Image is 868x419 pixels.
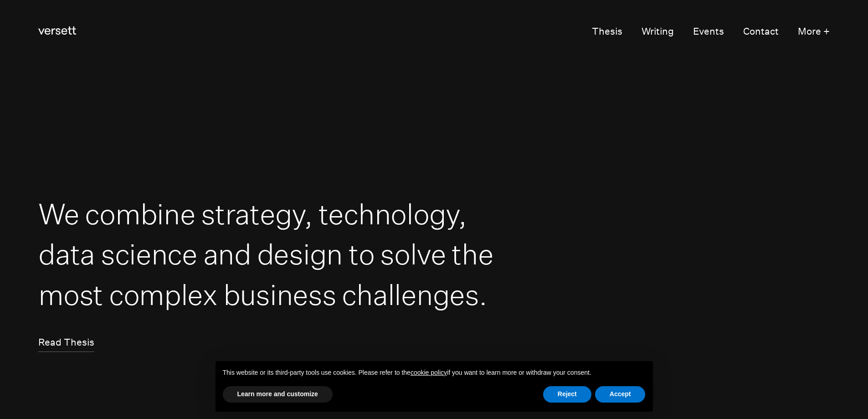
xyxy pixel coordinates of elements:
button: Reject [543,386,591,403]
h1: We combine strategy, technology, data science and design to solve the most complex business chall... [38,194,498,315]
div: This website or its third-party tools use cookies. Please refer to the if you want to learn more ... [216,361,653,385]
a: Read Thesis [38,334,94,352]
a: Contact [743,23,779,41]
button: Learn more and customize [223,386,333,403]
a: Writing [642,23,674,41]
button: More + [798,23,830,41]
a: Thesis [592,23,622,41]
button: Accept [595,386,646,403]
a: cookie policy [411,369,447,376]
a: Events [693,23,724,41]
